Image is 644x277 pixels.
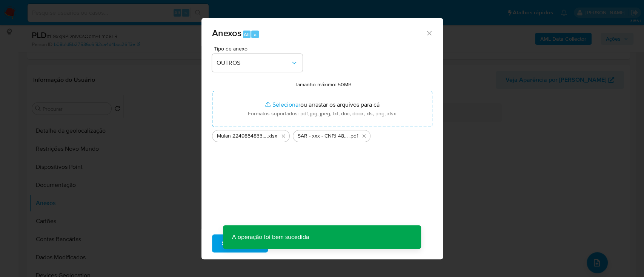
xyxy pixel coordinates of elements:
[222,235,258,252] span: Subir arquivo
[281,235,305,252] span: Cancelar
[244,31,250,38] span: Alt
[212,234,268,253] button: Subir arquivo
[267,132,277,140] span: .xlsx
[223,225,318,249] p: A operação foi bem sucedida
[212,54,303,72] button: OUTROS
[298,132,349,140] span: SAR - xxx - CNPJ 48925268000160 - GB 10 ECOM LTDA
[254,31,257,38] span: a
[214,46,304,51] span: Tipo de anexo
[360,132,369,141] button: Excluir SAR - xxx - CNPJ 48925268000160 - GB 10 ECOM LTDA.pdf
[212,26,241,40] span: Anexos
[212,127,432,142] ul: Arquivos selecionados
[349,132,358,140] span: .pdf
[217,132,267,140] span: Mulan 2249854833_2025_08_26_17_02_48
[217,59,290,67] span: OUTROS
[295,81,352,88] label: Tamanho máximo: 50MB
[426,29,432,36] button: Fechar
[279,132,288,141] button: Excluir Mulan 2249854833_2025_08_26_17_02_48.xlsx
